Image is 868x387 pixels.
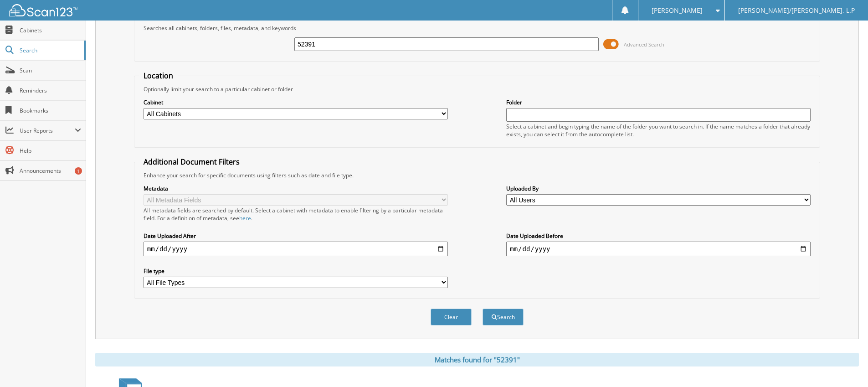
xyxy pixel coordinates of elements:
a: here [239,214,251,222]
label: Uploaded By [506,185,811,192]
span: Bookmarks [20,107,81,114]
button: Search [483,309,524,325]
label: Date Uploaded Before [506,232,811,240]
input: start [144,242,448,256]
div: Matches found for "52391" [95,353,859,366]
label: Folder [506,98,811,106]
img: scan123-logo-white.svg [9,4,77,16]
label: Date Uploaded After [144,232,448,240]
span: [PERSON_NAME] [652,8,703,13]
legend: Additional Document Filters [139,157,244,167]
span: User Reports [20,127,75,134]
label: Metadata [144,185,448,192]
span: Search [20,46,80,54]
div: Searches all cabinets, folders, files, metadata, and keywords [139,24,815,32]
iframe: Chat Widget [822,343,868,387]
label: File type [144,267,448,275]
div: 1 [75,167,82,175]
span: Help [20,147,81,155]
span: Announcements [20,167,81,175]
label: Cabinet [144,98,448,106]
span: Scan [20,67,81,74]
input: end [506,242,811,256]
div: Select a cabinet and begin typing the name of the folder you want to search in. If the name match... [506,123,811,138]
div: Enhance your search for specific documents using filters such as date and file type. [139,171,815,179]
legend: Location [139,71,178,81]
span: [PERSON_NAME]/[PERSON_NAME], L.P [738,8,855,13]
div: All metadata fields are searched by default. Select a cabinet with metadata to enable filtering b... [144,206,448,222]
button: Clear [431,309,472,325]
span: Advanced Search [624,41,664,48]
span: Reminders [20,87,81,94]
div: Optionally limit your search to a particular cabinet or folder [139,85,815,93]
span: Cabinets [20,26,81,34]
